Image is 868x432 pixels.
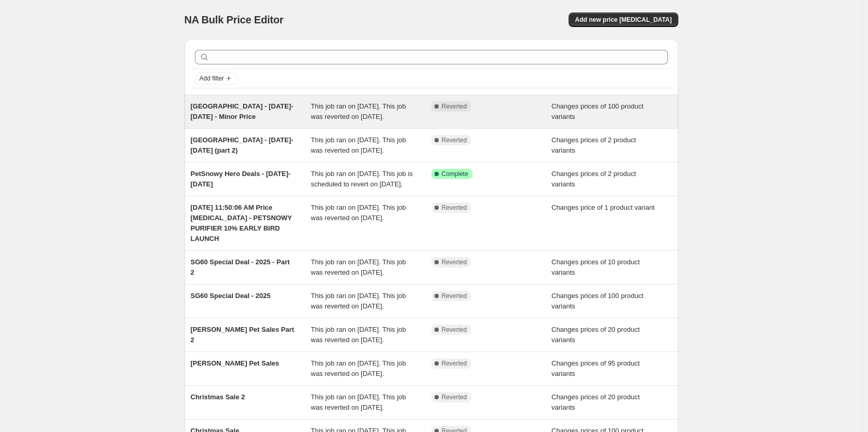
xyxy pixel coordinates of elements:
[191,136,294,154] span: [GEOGRAPHIC_DATA] - [DATE]-[DATE] (part 2)
[191,292,271,300] span: SG60 Special Deal - 2025
[551,204,655,211] span: Changes price of 1 product variant
[551,359,640,377] span: Changes prices of 95 product variants
[442,204,467,212] span: Reverted
[191,170,291,188] span: PetSnowy Hero Deals - [DATE]-[DATE]
[442,102,467,111] span: Reverted
[311,292,406,310] span: This job ran on [DATE]. This job was reverted on [DATE].
[191,326,294,344] span: [PERSON_NAME] Pet Sales Part 2
[195,72,236,85] button: Add filter
[575,16,672,24] span: Add new price [MEDICAL_DATA]
[551,258,640,276] span: Changes prices of 10 product variants
[442,292,467,300] span: Reverted
[185,14,284,25] span: NA Bulk Price Editor
[551,102,643,120] span: Changes prices of 100 product variants
[551,326,640,344] span: Changes prices of 20 product variants
[551,136,636,154] span: Changes prices of 2 product variants
[191,393,245,401] span: Christmas Sale 2
[311,359,406,377] span: This job ran on [DATE]. This job was reverted on [DATE].
[551,393,640,411] span: Changes prices of 20 product variants
[191,204,292,242] span: [DATE] 11:50:06 AM Price [MEDICAL_DATA] - PETSNOWY PURIFIER 10% EARLY BIRD LAUNCH
[551,170,636,188] span: Changes prices of 2 product variants
[200,74,224,83] span: Add filter
[442,393,467,401] span: Reverted
[442,359,467,368] span: Reverted
[311,258,406,276] span: This job ran on [DATE]. This job was reverted on [DATE].
[191,102,294,120] span: [GEOGRAPHIC_DATA] - [DATE]-[DATE] - Minor Price
[311,393,406,411] span: This job ran on [DATE]. This job was reverted on [DATE].
[191,258,290,276] span: SG60 Special Deal - 2025 - Part 2
[442,258,467,266] span: Reverted
[191,359,280,367] span: [PERSON_NAME] Pet Sales
[442,326,467,334] span: Reverted
[311,326,406,344] span: This job ran on [DATE]. This job was reverted on [DATE].
[311,204,406,222] span: This job ran on [DATE]. This job was reverted on [DATE].
[311,170,413,188] span: This job ran on [DATE]. This job is scheduled to revert on [DATE].
[442,170,468,178] span: Complete
[569,12,678,27] button: Add new price [MEDICAL_DATA]
[311,136,406,154] span: This job ran on [DATE]. This job was reverted on [DATE].
[311,102,406,120] span: This job ran on [DATE]. This job was reverted on [DATE].
[551,292,643,310] span: Changes prices of 100 product variants
[442,136,467,144] span: Reverted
